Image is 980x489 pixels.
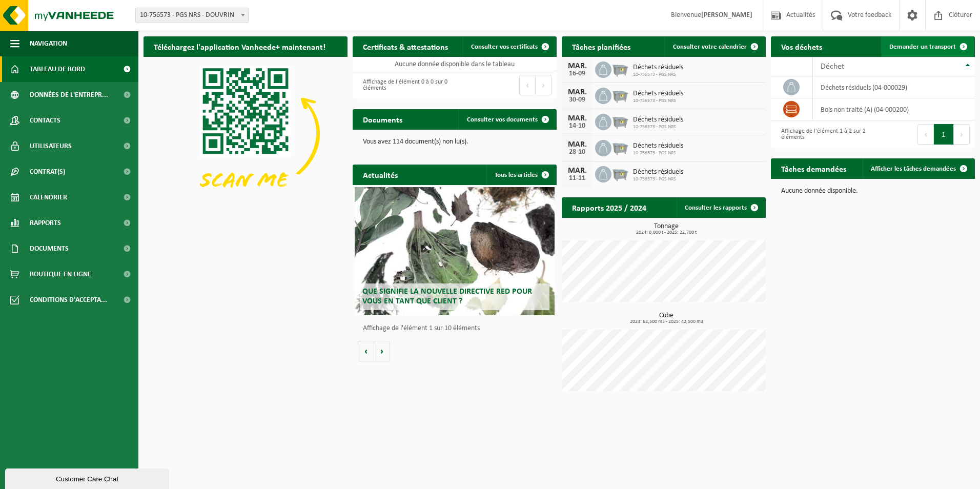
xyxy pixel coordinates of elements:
[567,62,587,70] div: MAR.
[673,44,747,50] span: Consulter votre calendrier
[144,57,348,210] img: Download de VHEPlus App
[562,197,657,217] h2: Rapports 2025 / 2024
[633,72,683,78] span: 10-756573 - PGS NRS
[353,109,413,129] h2: Documents
[871,166,956,172] span: Afficher les tâches demandées
[358,74,450,96] div: Affichage de l'élément 0 à 0 sur 0 éléments
[633,176,683,182] span: 10-756573 - PGS NRS
[135,8,249,23] span: 10-756573 - PGS NRS - DOUVRIN
[30,210,61,236] span: Rapports
[30,287,107,313] span: Conditions d'accepta...
[30,56,85,82] span: Tableau de bord
[363,325,552,332] p: Affichage de l'élément 1 sur 10 éléments
[353,165,408,185] h2: Actualités
[611,86,629,104] img: WB-2500-GAL-GY-01
[677,197,765,218] a: Consulter les rapports
[881,36,974,57] a: Demander un transport
[471,44,538,50] span: Consulter vos certificats
[353,57,557,71] td: Aucune donnée disponible dans le tableau
[567,123,587,130] div: 14-10
[633,90,683,98] span: Déchets résiduels
[519,75,536,95] button: Previous
[863,158,974,179] a: Afficher les tâches demandées
[776,123,868,146] div: Affichage de l'élément 1 à 2 sur 2 éléments
[5,466,171,489] iframe: chat widget
[144,36,336,56] h2: Téléchargez l'application Vanheede+ maintenant!
[633,150,683,156] span: 10-756573 - PGS NRS
[567,312,766,324] h3: Cube
[30,159,65,185] span: Contrat(s)
[633,64,683,72] span: Déchets résiduels
[813,76,975,98] td: déchets résiduels (04-000029)
[567,70,587,77] div: 16-09
[633,124,683,130] span: 10-756573 - PGS NRS
[355,187,555,315] a: Que signifie la nouvelle directive RED pour vous en tant que client ?
[567,114,587,123] div: MAR.
[353,36,458,56] h2: Certificats & attestations
[30,185,67,210] span: Calendrier
[567,167,587,175] div: MAR.
[633,168,683,176] span: Déchets résiduels
[30,236,69,261] span: Documents
[813,98,975,120] td: bois non traité (A) (04-000200)
[771,158,856,178] h2: Tâches demandées
[567,230,766,235] span: 2024: 0,000 t - 2025: 22,700 t
[459,109,556,130] a: Consulter vos documents
[781,188,965,195] p: Aucune donnée disponible.
[136,8,248,23] span: 10-756573 - PGS NRS - DOUVRIN
[30,82,108,108] span: Données de l'entrepr...
[358,341,374,361] button: Vorige
[567,175,587,182] div: 11-11
[567,149,587,156] div: 28-10
[562,36,641,56] h2: Tâches planifiées
[611,138,629,156] img: WB-2500-GAL-GY-01
[374,341,390,361] button: Volgende
[567,140,587,149] div: MAR.
[463,36,556,57] a: Consulter vos certificats
[362,288,532,305] span: Que signifie la nouvelle directive RED pour vous en tant que client ?
[633,98,683,104] span: 10-756573 - PGS NRS
[633,142,683,150] span: Déchets résiduels
[665,36,765,57] a: Consulter votre calendrier
[486,165,556,185] a: Tous les articles
[536,75,552,95] button: Next
[567,88,587,96] div: MAR.
[611,112,629,130] img: WB-2500-GAL-GY-01
[821,63,844,71] span: Déchet
[611,60,629,77] img: WB-2500-GAL-GY-01
[567,96,587,104] div: 30-09
[633,116,683,124] span: Déchets résiduels
[567,319,766,324] span: 2024: 62,500 m3 - 2025: 42,500 m3
[30,261,91,287] span: Boutique en ligne
[917,124,934,145] button: Previous
[701,11,752,19] strong: [PERSON_NAME]
[771,36,832,56] h2: Vos déchets
[567,223,766,235] h3: Tonnage
[889,44,956,50] span: Demander un transport
[467,116,538,123] span: Consulter vos documents
[30,133,72,159] span: Utilisateurs
[30,31,67,56] span: Navigation
[954,124,970,145] button: Next
[363,138,546,146] p: Vous avez 114 document(s) non lu(s).
[611,165,629,182] img: WB-2500-GAL-GY-01
[934,124,954,145] button: 1
[30,108,60,133] span: Contacts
